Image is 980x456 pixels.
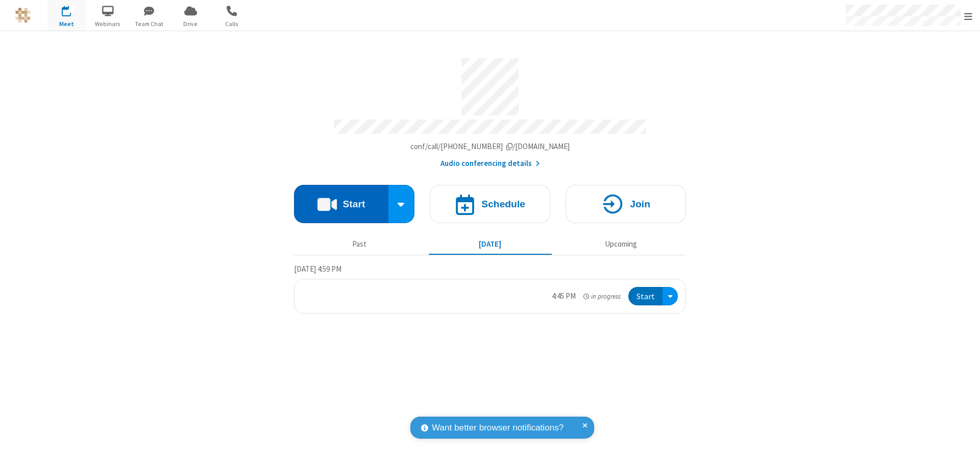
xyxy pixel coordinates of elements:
[410,141,570,151] span: Copy my meeting room link
[628,287,663,306] button: Start
[429,234,552,254] button: [DATE]
[388,185,415,223] div: Start conference options
[89,19,127,29] span: Webinars
[298,234,421,254] button: Past
[630,199,650,209] h4: Join
[583,292,621,301] em: in progress
[663,287,678,306] div: Open menu
[566,185,686,223] button: Join
[432,421,563,435] span: Want better browser notifications?
[171,19,210,29] span: Drive
[430,185,550,223] button: Schedule
[15,8,31,23] img: QA Selenium DO NOT DELETE OR CHANGE
[213,19,251,29] span: Calls
[552,291,576,302] div: 4:45 PM
[47,19,86,29] span: Meet
[69,6,76,13] div: 1
[294,264,341,274] span: [DATE] 4:59 PM
[294,263,686,314] section: Today's Meetings
[481,199,525,209] h4: Schedule
[410,141,570,153] button: Copy my meeting room linkCopy my meeting room link
[559,234,682,254] button: Upcoming
[294,185,388,223] button: Start
[130,19,168,29] span: Team Chat
[440,158,540,170] button: Audio conferencing details
[342,199,365,209] h4: Start
[954,429,972,449] iframe: Chat
[294,51,686,170] section: Account details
